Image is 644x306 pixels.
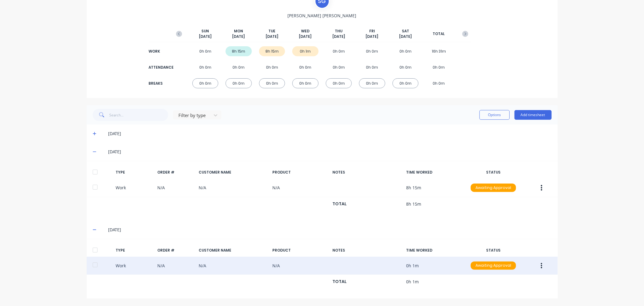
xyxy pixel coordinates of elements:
div: 0h 1m [292,46,319,56]
div: 0h 0m [359,46,385,56]
span: TUE [268,28,275,34]
div: TIME WORKED [406,248,461,253]
div: BREAKS [149,81,173,86]
div: TYPE [116,248,152,253]
div: WORK [149,49,173,54]
div: STATUS [466,248,521,253]
span: [DATE] [399,34,412,39]
span: FRI [369,28,375,34]
span: THU [335,28,342,34]
div: 0h 0m [192,78,219,88]
span: MON [234,28,243,34]
div: TIME WORKED [406,170,461,175]
span: [DATE] [366,34,378,39]
div: 0h 0m [426,78,452,88]
div: 0h 0m [226,78,252,88]
input: Search... [109,109,168,121]
div: Awaiting Approval [471,184,516,192]
button: Options [479,110,510,120]
div: 0h 0m [226,62,252,72]
span: [DATE] [332,34,345,39]
div: 0h 0m [326,62,352,72]
div: ATTENDANCE [149,65,173,70]
div: [DATE] [108,148,551,155]
span: [DATE] [266,34,278,39]
span: SUN [201,28,209,34]
div: 0h 0m [326,46,352,56]
div: 0h 0m [259,78,285,88]
span: WED [301,28,309,34]
div: CUSTOMER NAME [199,248,268,253]
div: ORDER # [157,248,194,253]
div: TYPE [116,170,152,175]
div: 16h 31m [426,46,452,56]
div: PRODUCT [272,170,327,175]
div: 0h 0m [292,78,319,88]
span: SAT [402,28,409,34]
div: 8h 15m [226,46,252,56]
div: [DATE] [108,130,551,137]
div: 0h 0m [392,78,419,88]
span: [DATE] [299,34,312,39]
div: NOTES [332,170,401,175]
div: NOTES [332,248,401,253]
span: [DATE] [199,34,212,39]
div: STATUS [466,170,521,175]
div: 0h 0m [426,62,452,72]
div: 0h 0m [359,78,385,88]
div: ORDER # [157,170,194,175]
div: 0h 0m [192,46,219,56]
div: 0h 0m [259,62,285,72]
div: [DATE] [108,226,551,233]
span: [PERSON_NAME] [PERSON_NAME] [288,12,357,19]
span: TOTAL [433,31,445,37]
button: Add timesheet [514,110,552,120]
div: 0h 0m [359,62,385,72]
div: 0h 0m [392,62,419,72]
div: 0h 0m [292,62,319,72]
div: Awaiting Approval [471,262,516,270]
div: PRODUCT [272,248,327,253]
div: 0h 0m [326,78,352,88]
div: 8h 15m [259,46,285,56]
div: 0h 0m [192,62,219,72]
div: 0h 0m [392,46,419,56]
span: [DATE] [232,34,245,39]
div: CUSTOMER NAME [199,170,268,175]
